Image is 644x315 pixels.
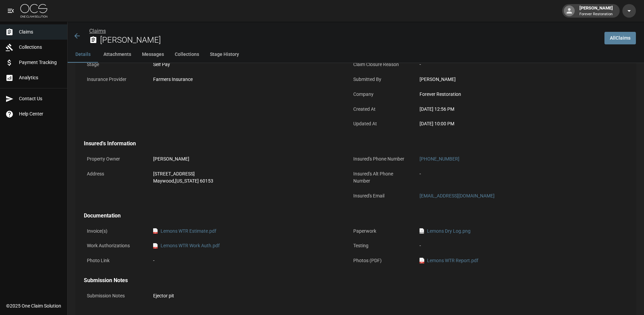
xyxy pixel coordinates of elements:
div: Ejector pit [153,292,605,299]
div: Forever Restoration [420,91,605,98]
p: Testing [350,239,411,252]
h4: Documentation [84,212,609,219]
a: pngLemons Dry Log.png [420,228,471,235]
div: - [153,257,339,264]
a: AllClaims [604,32,636,44]
a: [PHONE_NUMBER] [420,156,459,162]
span: Payment Tracking [19,59,62,66]
p: Submission Notes [84,289,145,302]
div: [PERSON_NAME] [420,76,605,83]
p: Property Owner [84,152,145,166]
p: Insured's Phone Number [350,152,411,166]
p: Company [350,88,411,101]
a: pdfLemons WTR Work Auth.pdf [153,242,220,249]
span: Collections [19,44,62,51]
button: Messages [137,46,169,63]
div: - [420,170,605,177]
div: - [420,61,605,68]
div: Farmers Insurance [153,76,339,83]
p: Submitted By [350,73,411,86]
p: Work Authorizations [84,239,145,252]
p: Photos (PDF) [350,254,411,267]
p: Insurance Provider [84,73,145,86]
div: [STREET_ADDRESS] [153,170,339,177]
span: Claims [19,28,62,36]
div: [PERSON_NAME] [153,155,339,163]
nav: breadcrumb [89,27,599,35]
div: [PERSON_NAME] [577,5,616,17]
div: - [420,242,605,249]
a: Claims [89,28,106,34]
img: ocs-logo-white-transparent.png [20,4,47,18]
div: Maywood , [US_STATE] 60153 [153,177,339,185]
div: Self Pay [153,61,339,68]
p: Stage [84,58,145,71]
span: Analytics [19,74,62,81]
div: © 2025 One Claim Solution [6,302,61,309]
p: Insured's Email [350,189,411,203]
button: Details [68,46,98,63]
p: Photo Link [84,254,145,267]
p: Address [84,167,145,181]
h4: Submission Notes [84,277,609,284]
p: Updated At [350,117,411,130]
p: Insured's Alt Phone Number [350,167,411,188]
a: pdfLemons WTR Report.pdf [420,257,478,264]
button: open drawer [4,4,18,18]
a: pdfLemons WTR Estimate.pdf [153,228,216,235]
div: [DATE] 12:56 PM [420,106,605,113]
button: Collections [169,46,205,63]
span: Contact Us [19,95,62,102]
a: [EMAIL_ADDRESS][DOMAIN_NAME] [420,193,495,198]
button: Attachments [98,46,137,63]
button: Stage History [205,46,244,63]
span: Help Center [19,110,62,118]
div: [DATE] 10:00 PM [420,120,605,127]
p: Forever Restoration [579,12,613,17]
p: Created At [350,103,411,116]
h4: Insured's Information [84,140,609,147]
div: anchor tabs [68,46,644,63]
p: Invoice(s) [84,225,145,238]
p: Paperwork [350,225,411,238]
h2: [PERSON_NAME] [100,35,599,45]
p: Claim Closure Reason [350,58,411,71]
